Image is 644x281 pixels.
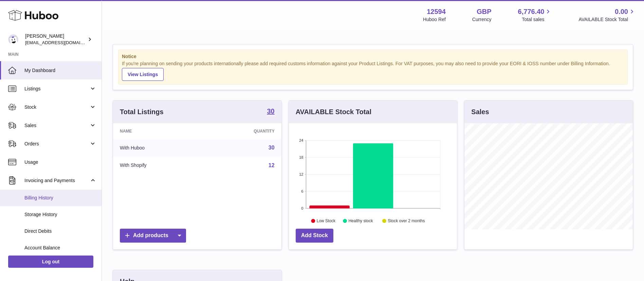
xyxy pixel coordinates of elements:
span: [EMAIL_ADDRESS][DOMAIN_NAME] [25,40,100,45]
a: View Listings [122,68,164,81]
div: Huboo Ref [423,16,446,23]
a: 30 [269,145,275,151]
h3: Total Listings [120,107,164,117]
a: Add Stock [296,229,333,243]
text: Healthy stock [348,218,373,223]
h3: AVAILABLE Stock Total [296,107,371,117]
h3: Sales [471,107,489,117]
span: Storage History [24,211,96,218]
text: 12 [299,172,303,176]
strong: 30 [267,108,274,115]
th: Quantity [204,123,281,139]
text: 6 [301,189,303,193]
a: Add products [120,229,186,243]
a: 6,776.40 Total sales [518,7,552,23]
text: 24 [299,138,303,142]
span: 6,776.40 [518,7,545,16]
text: Stock over 2 months [388,218,425,223]
strong: Notice [122,53,624,60]
strong: GBP [477,7,491,16]
span: Direct Debits [24,228,96,234]
text: Low Stock [317,218,336,223]
span: Usage [24,159,96,165]
div: If you're planning on sending your products internationally please add required customs informati... [122,60,624,81]
text: 0 [301,206,303,210]
span: Invoicing and Payments [24,177,89,184]
div: Currency [472,16,492,23]
a: 12 [269,162,275,168]
span: Account Balance [24,245,96,251]
span: Billing History [24,195,96,201]
span: Sales [24,122,89,129]
span: Orders [24,141,89,147]
span: My Dashboard [24,67,96,74]
th: Name [113,123,204,139]
span: Stock [24,104,89,110]
img: internalAdmin-12594@internal.huboo.com [8,34,18,45]
span: 0.00 [615,7,628,16]
td: With Shopify [113,157,204,174]
text: 18 [299,155,303,159]
td: With Huboo [113,139,204,157]
span: Listings [24,86,89,92]
a: 0.00 AVAILABLE Stock Total [578,7,636,23]
span: Total sales [522,16,552,23]
div: [PERSON_NAME] [25,33,86,46]
strong: 12594 [427,7,446,16]
a: Log out [8,256,93,268]
span: AVAILABLE Stock Total [578,16,636,23]
a: 30 [267,108,274,116]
